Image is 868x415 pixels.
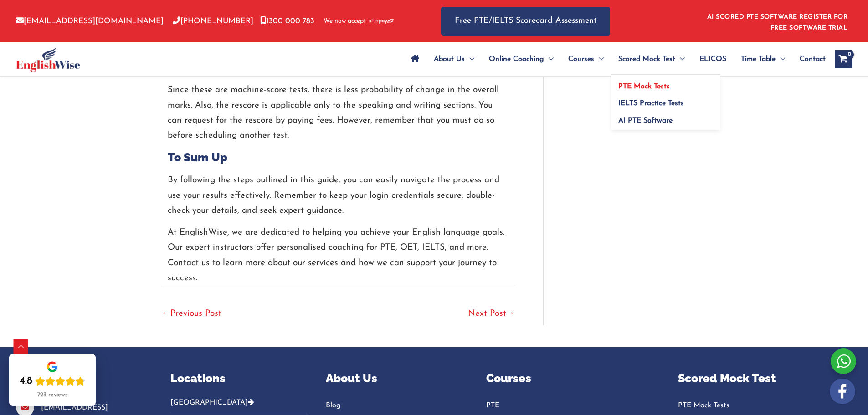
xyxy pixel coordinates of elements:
[678,370,852,387] p: Scored Mock Test
[20,375,32,388] div: 4.8
[37,391,67,399] div: 723 reviews
[734,43,792,75] a: Time TableMenu Toggle
[618,83,670,90] span: PTE Mock Tests
[404,43,826,75] nav: Site Navigation: Main Menu
[486,370,660,387] p: Courses
[16,47,80,72] img: cropped-ew-logo
[618,43,675,75] span: Scored Mock Test
[506,309,515,318] span: →
[611,43,692,75] a: Scored Mock TestMenu Toggle
[173,17,253,25] a: [PHONE_NUMBER]
[170,398,308,413] button: [GEOGRAPHIC_DATA]
[675,43,685,75] span: Menu Toggle
[20,375,85,388] div: Rating: 4.8 out of 5
[692,43,734,75] a: ELICOS
[800,43,826,75] span: Contact
[489,43,544,75] span: Online Coaching
[544,43,554,75] span: Menu Toggle
[441,7,610,36] a: Free PTE/IELTS Scorecard Assessment
[741,43,776,75] span: Time Table
[611,92,720,109] a: IELTS Practice Tests
[792,43,826,75] a: Contact
[678,398,852,413] a: PTE Mock Tests
[776,43,785,75] span: Menu Toggle
[594,43,604,75] span: Menu Toggle
[468,304,515,324] a: Next Post
[326,398,463,413] a: Blog
[168,173,509,218] p: By following the steps outlined in this guide, you can easily navigate the process and use your r...
[162,309,170,318] span: ←
[162,304,221,324] a: Previous Post
[16,17,164,25] a: [EMAIL_ADDRESS][DOMAIN_NAME]
[369,19,394,24] img: Afterpay-Logo
[611,75,720,92] a: PTE Mock Tests
[618,100,684,107] span: IELTS Practice Tests
[707,14,848,31] a: AI SCORED PTE SOFTWARE REGISTER FOR FREE SOFTWARE TRIAL
[168,82,509,143] p: Since these are machine-score tests, there is less probability of change in the overall marks. Al...
[324,17,366,26] span: We now accept
[618,117,673,124] span: AI PTE Software
[426,43,482,75] a: About UsMenu Toggle
[434,43,465,75] span: About Us
[170,370,308,387] p: Locations
[699,43,726,75] span: ELICOS
[568,43,594,75] span: Courses
[611,109,720,130] a: AI PTE Software
[835,50,852,68] a: View Shopping Cart, empty
[465,43,474,75] span: Menu Toggle
[486,398,660,413] a: PTE
[168,225,509,286] p: At EnglishWise, we are dedicated to helping you achieve your English language goals. Our expert i...
[482,43,561,75] a: Online CoachingMenu Toggle
[260,17,314,25] a: 1300 000 783
[161,286,516,325] nav: Post navigation
[561,43,611,75] a: CoursesMenu Toggle
[168,150,509,165] h2: To Sum Up
[830,379,855,404] img: white-facebook.png
[702,6,852,36] aside: Header Widget 1
[326,370,463,387] p: About Us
